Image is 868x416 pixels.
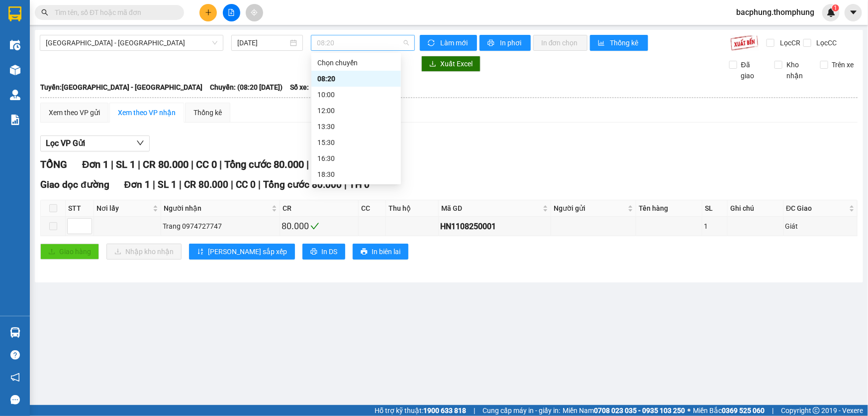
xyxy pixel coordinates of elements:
[41,9,48,16] span: search
[828,59,858,70] span: Trên xe
[236,179,256,190] span: CC 0
[219,158,222,170] span: |
[386,200,439,217] th: Thu hộ
[772,405,773,416] span: |
[231,179,233,190] span: |
[845,4,862,21] button: caret-down
[420,35,477,51] button: syncLàm mới
[193,107,222,118] div: Thống kê
[96,203,151,214] span: Nơi lấy
[210,82,283,93] span: Chuyến: (08:20 [DATE])
[197,248,204,256] span: sort-ascending
[46,35,217,50] span: Hà Nội - Nghệ An
[263,179,342,190] span: Tổng cước 80.000
[361,248,368,256] span: printer
[590,35,648,51] button: bar-chartThống kê
[46,137,85,149] span: Lọc VP Gửi
[280,200,359,217] th: CR
[317,137,395,148] div: 15:30
[344,179,347,190] span: |
[317,89,395,100] div: 10:00
[82,158,108,170] span: Đơn 1
[317,57,395,68] div: Chọn chuyến
[153,179,155,190] span: |
[722,407,765,415] strong: 0369 525 060
[106,244,182,260] button: downloadNhập kho nhận
[693,405,765,416] span: Miền Bắc
[10,395,20,405] span: message
[164,203,270,214] span: Người nhận
[786,203,847,214] span: ĐC Giao
[306,158,309,170] span: |
[55,7,172,18] input: Tìm tên, số ĐT hoặc mã đơn
[208,246,287,257] span: [PERSON_NAME] sắp xếp
[184,179,228,190] span: CR 80.000
[321,246,337,257] span: In DS
[158,179,177,190] span: SL 1
[480,35,531,51] button: printerIn phơi
[533,35,587,51] button: In đơn chọn
[10,115,20,125] img: solution-icon
[353,244,408,260] button: printerIn biên lai
[813,407,820,414] span: copyright
[223,4,240,21] button: file-add
[563,405,685,416] span: Miền Nam
[191,158,193,170] span: |
[10,373,20,382] span: notification
[441,203,541,214] span: Mã GD
[258,179,261,190] span: |
[482,405,560,416] span: Cung cấp máy in - giấy in:
[372,246,400,257] span: In biên lai
[487,39,496,47] span: printer
[500,37,523,48] span: In phơi
[827,8,836,17] img: icon-new-feature
[474,405,475,416] span: |
[116,158,135,170] span: SL 1
[429,60,436,68] span: download
[598,39,606,47] span: bar-chart
[302,244,345,260] button: printerIn DS
[428,39,436,47] span: sync
[224,158,304,170] span: Tổng cước 80.000
[317,153,395,164] div: 16:30
[10,90,20,100] img: warehouse-icon
[702,200,728,217] th: SL
[440,58,473,69] span: Xuất Excel
[359,200,386,217] th: CC
[375,405,466,416] span: Hỗ trợ kỹ thuật:
[782,59,812,81] span: Kho nhận
[40,244,99,260] button: uploadGiao hàng
[10,65,20,75] img: warehouse-icon
[440,220,549,233] div: HN1108250001
[66,200,94,217] th: STT
[246,4,263,21] button: aim
[81,219,92,226] span: Increase Value
[228,9,235,16] span: file-add
[118,107,176,118] div: Xem theo VP nhận
[730,35,759,51] img: 9k=
[199,4,217,21] button: plus
[111,158,113,170] span: |
[81,226,92,234] span: Decrease Value
[311,55,401,71] div: Chọn chuyến
[785,221,856,232] div: Giát
[317,105,395,116] div: 12:00
[40,136,150,151] button: Lọc VP Gửi
[40,158,67,170] span: TỔNG
[282,219,357,233] div: 80.000
[349,179,370,190] span: TH 0
[317,35,409,50] span: 08:20
[440,37,469,48] span: Làm mới
[310,248,317,256] span: printer
[813,37,839,48] span: Lọc CC
[310,222,319,231] span: check
[317,73,395,84] div: 08:20
[290,82,309,93] span: Số xe:
[317,169,395,180] div: 18:30
[10,327,20,338] img: warehouse-icon
[163,221,278,232] div: Trang 0974727747
[84,227,90,233] span: down
[421,56,481,72] button: downloadXuất Excel
[124,179,151,190] span: Đơn 1
[610,37,640,48] span: Thống kê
